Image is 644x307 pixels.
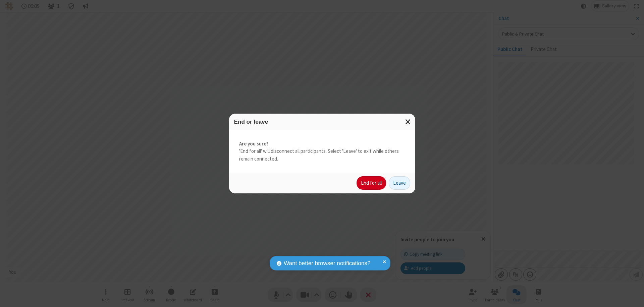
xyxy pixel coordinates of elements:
div: 'End for all' will disconnect all participants. Select 'Leave' to exit while others remain connec... [229,130,415,173]
span: Want better browser notifications? [284,259,370,268]
button: Close modal [401,114,415,130]
h3: End or leave [234,119,410,125]
button: End for all [357,176,386,190]
button: Leave [389,176,410,190]
strong: Are you sure? [239,140,405,148]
